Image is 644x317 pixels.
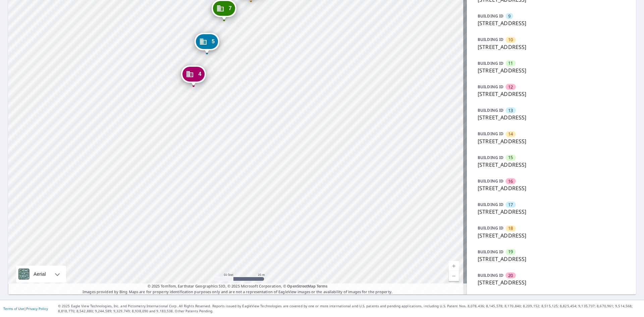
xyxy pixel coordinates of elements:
p: [STREET_ADDRESS] [478,137,625,145]
p: BUILDING ID [478,155,503,160]
span: 18 [508,225,513,231]
p: [STREET_ADDRESS] [478,231,625,240]
p: [STREET_ADDRESS] [478,113,625,121]
p: BUILDING ID [478,202,503,207]
p: BUILDING ID [478,225,503,231]
p: BUILDING ID [478,272,503,278]
span: © 2025 TomTom, Earthstar Geographics SIO, © 2025 Microsoft Corporation, © [148,283,328,289]
span: 13 [508,107,513,114]
p: [STREET_ADDRESS] [478,19,625,27]
span: 9 [508,13,511,19]
div: Dropped pin, building 4, Commercial property, 53 Harbour Green Dr Key Largo, FL 33037 [181,65,206,86]
span: 17 [508,202,513,208]
p: BUILDING ID [478,178,503,184]
a: OpenStreetMap [287,283,315,288]
span: 12 [508,84,513,90]
p: BUILDING ID [478,60,503,66]
p: [STREET_ADDRESS] [478,43,625,51]
p: BUILDING ID [478,37,503,42]
span: 4 [198,71,201,76]
p: [STREET_ADDRESS] [478,161,625,169]
span: 20 [508,272,513,279]
p: BUILDING ID [478,249,503,255]
span: 11 [508,60,513,66]
p: [STREET_ADDRESS] [478,184,625,192]
span: 16 [508,178,513,184]
p: | [3,307,48,311]
p: [STREET_ADDRESS] [478,255,625,263]
p: [STREET_ADDRESS] [478,66,625,74]
a: Current Level 19, Zoom In [449,261,459,271]
p: [STREET_ADDRESS] [478,278,625,286]
div: Dropped pin, building 5, Commercial property, 51 Harbour Green Dr Key Largo, FL 33037 [195,33,219,54]
span: 14 [508,131,513,137]
p: BUILDING ID [478,107,503,113]
a: Terms of Use [3,306,24,311]
span: 5 [212,39,215,44]
p: [STREET_ADDRESS] [478,90,625,98]
span: 19 [508,249,513,255]
p: Images provided by Bing Maps are for property identification purposes only and are not a represen... [8,283,467,295]
div: Aerial [16,266,66,282]
p: BUILDING ID [478,13,503,19]
span: 7 [229,6,232,11]
span: 10 [508,37,513,43]
p: © 2025 Eagle View Technologies, Inc. and Pictometry International Corp. All Rights Reserved. Repo... [58,304,641,314]
p: BUILDING ID [478,84,503,90]
a: Terms [317,283,328,288]
p: [STREET_ADDRESS] [478,208,625,216]
p: BUILDING ID [478,131,503,137]
a: Current Level 19, Zoom Out [449,271,459,281]
a: Privacy Policy [26,306,48,311]
span: 15 [508,154,513,161]
div: Aerial [32,266,48,282]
